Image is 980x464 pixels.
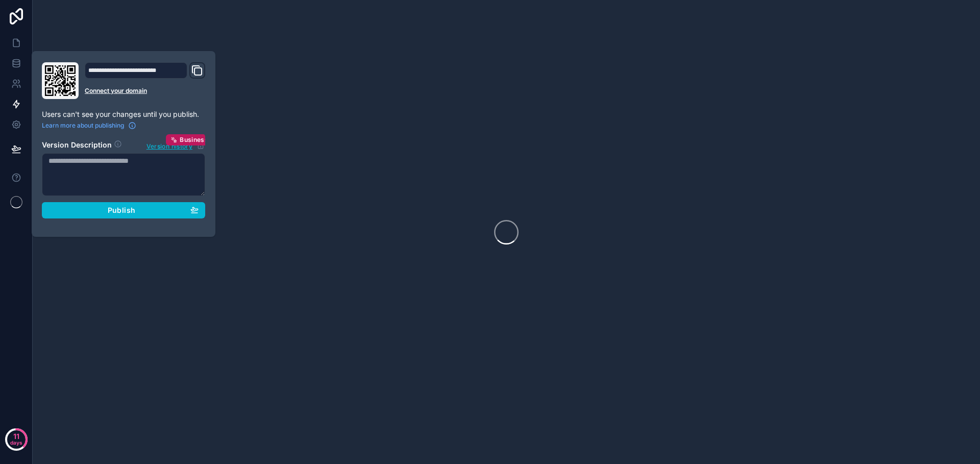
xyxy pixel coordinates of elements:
p: days [10,435,22,450]
span: Publish [108,206,135,215]
a: Connect your domain [85,87,205,95]
span: Learn more about publishing [42,121,124,130]
button: Publish [42,202,205,218]
button: Version historyBusiness [146,140,205,151]
span: Business [180,136,208,144]
h2: Version Description [42,140,112,151]
span: Version history [146,140,192,151]
div: Domain and Custom Link [85,62,205,99]
a: Learn more about publishing [42,121,136,130]
p: Users can't see your changes until you publish. [42,109,205,119]
p: 11 [13,431,19,442]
